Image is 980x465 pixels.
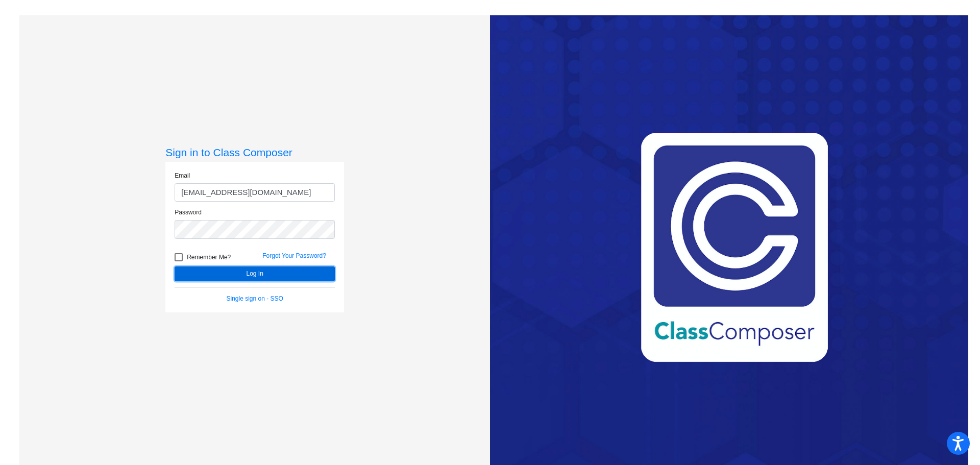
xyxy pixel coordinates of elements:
[175,208,202,217] label: Password
[187,251,231,263] span: Remember Me?
[175,266,335,281] button: Log In
[165,146,344,159] h3: Sign in to Class Composer
[175,171,190,180] label: Email
[227,295,283,302] a: Single sign on - SSO
[262,252,326,259] a: Forgot Your Password?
